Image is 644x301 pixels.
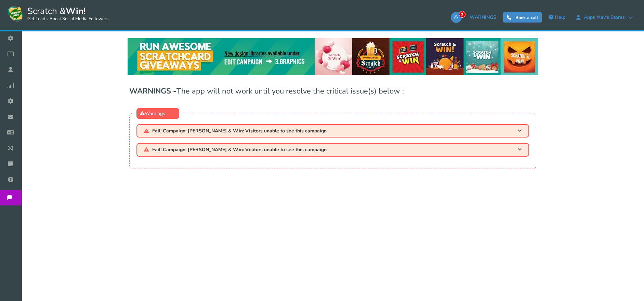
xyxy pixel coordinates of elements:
a: Help [545,12,569,23]
strong: Win! [66,5,86,17]
img: Scratch and Win [7,5,24,22]
span: 2 [459,11,465,18]
span: Fail! Campaign: [PERSON_NAME] & Win: Visitors unable to see this campaign [152,128,327,133]
a: Scratch &Win! Get Leads, Boost Social Media Followers [7,5,108,22]
span: Help [555,14,565,20]
img: festival-poster-2020.webp [128,38,538,75]
div: Warnings [136,108,179,119]
span: WARNINGS [470,14,496,20]
small: Get Leads, Boost Social Media Followers [27,16,108,22]
span: Scratch & [24,5,108,22]
a: Book a call [503,12,542,23]
h1: The app will not work until you resolve the critical issue(s) below : [129,88,536,102]
span: WARNINGS - [129,86,176,96]
span: Book a call [515,15,538,21]
a: 2WARNINGS [451,12,500,23]
span: Fail! Campaign: [PERSON_NAME] & Win: Visitors unable to see this campaign [152,147,327,152]
span: Apps Mav's stores [580,15,628,20]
